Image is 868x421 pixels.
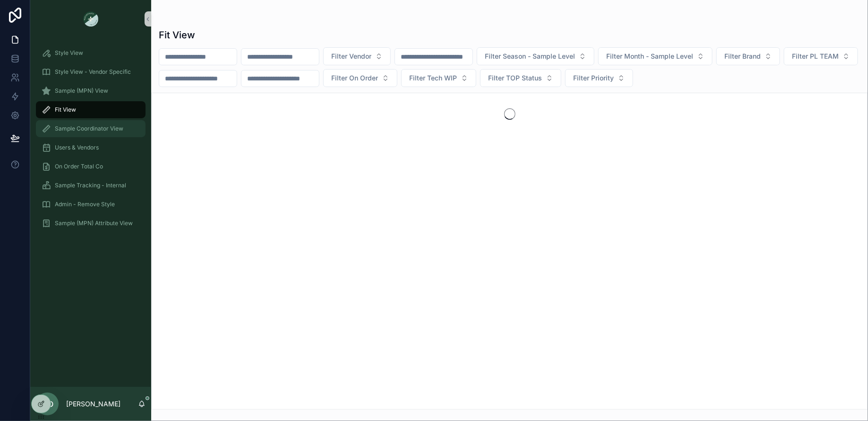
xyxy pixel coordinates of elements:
button: Select Button [565,69,633,87]
span: Sample (MPN) Attribute View [55,219,133,227]
span: Filter Tech WIP [409,73,457,83]
span: Filter TOP Status [488,73,542,83]
span: Filter Month - Sample Level [606,52,693,61]
a: Sample Tracking - Internal [36,177,146,194]
span: Sample (MPN) View [55,87,108,95]
div: scrollable content [30,38,151,244]
a: On Order Total Co [36,158,146,175]
span: Filter Vendor [331,52,371,61]
span: Style View - Vendor Specific [55,68,131,76]
span: Fit View [55,106,76,114]
button: Select Button [323,69,397,87]
button: Select Button [323,47,391,65]
span: Admin - Remove Style [55,201,115,208]
button: Select Button [477,47,594,65]
a: Sample Coordinator View [36,120,146,137]
span: Sample Tracking - Internal [55,182,126,189]
span: Filter On Order [331,73,378,83]
h1: Fit View [159,28,195,42]
span: Filter Brand [724,52,761,61]
span: Style View [55,49,83,57]
a: Style View - Vendor Specific [36,63,146,80]
img: App logo [83,11,98,26]
span: On Order Total Co [55,163,103,170]
button: Select Button [480,69,561,87]
a: Admin - Remove Style [36,196,146,213]
span: Sample Coordinator View [55,125,123,132]
span: Filter PL TEAM [792,52,839,61]
button: Select Button [598,47,713,65]
span: Users & Vendors [55,144,99,151]
span: Filter Season - Sample Level [485,52,575,61]
a: Sample (MPN) Attribute View [36,215,146,232]
button: Select Button [716,47,780,65]
p: [PERSON_NAME] [66,399,120,409]
a: Sample (MPN) View [36,82,146,99]
button: Select Button [401,69,476,87]
a: Fit View [36,101,146,118]
span: Filter Priority [573,73,614,83]
a: Users & Vendors [36,139,146,156]
button: Select Button [784,47,858,65]
a: Style View [36,44,146,61]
